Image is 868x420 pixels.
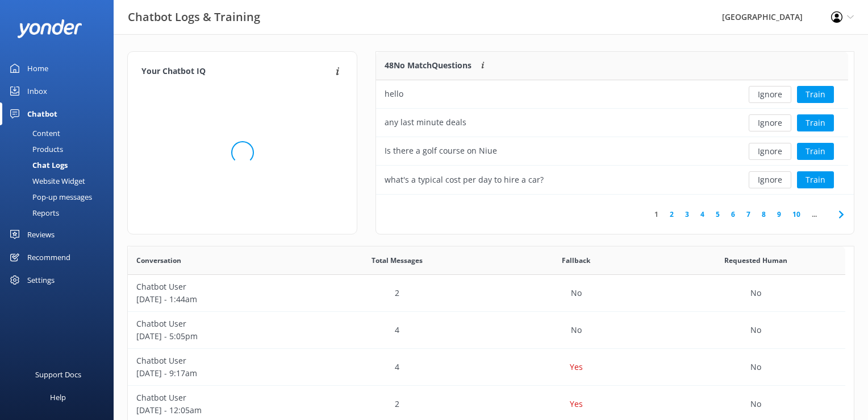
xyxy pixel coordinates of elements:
[7,157,114,173] a: Chat Logs
[376,80,848,109] div: row
[128,275,845,312] div: row
[571,287,582,299] p: No
[17,19,82,38] img: yonder-white-logo.png
[376,166,848,194] div: row
[136,392,299,404] p: Chatbot User
[27,269,55,291] div: Settings
[7,141,114,157] a: Products
[385,88,403,100] div: hello
[806,209,823,220] span: ...
[724,255,787,266] span: Requested Human
[797,171,834,188] button: Train
[376,109,848,137] div: row
[750,287,761,299] p: No
[128,312,845,349] div: row
[372,255,423,266] span: Total Messages
[570,361,583,373] p: Yes
[7,157,68,173] div: Chat Logs
[7,125,60,141] div: Content
[136,404,299,417] p: [DATE] - 12:05am
[136,318,299,330] p: Chatbot User
[756,209,771,220] a: 8
[136,281,299,293] p: Chatbot User
[7,125,114,141] a: Content
[7,141,63,157] div: Products
[136,367,299,380] p: [DATE] - 9:17am
[749,143,791,160] button: Ignore
[797,114,834,131] button: Train
[749,114,791,131] button: Ignore
[136,255,181,266] span: Conversation
[27,102,57,125] div: Chatbot
[679,209,695,220] a: 3
[664,209,679,220] a: 2
[385,59,471,72] p: 48 No Match Questions
[27,246,70,269] div: Recommend
[395,287,399,299] p: 2
[649,209,664,220] a: 1
[571,324,582,336] p: No
[787,209,806,220] a: 10
[7,205,59,221] div: Reports
[35,363,81,386] div: Support Docs
[695,209,710,220] a: 4
[395,324,399,336] p: 4
[128,349,845,386] div: row
[395,361,399,373] p: 4
[395,398,399,410] p: 2
[7,189,114,205] a: Pop-up messages
[7,205,114,221] a: Reports
[136,355,299,367] p: Chatbot User
[141,65,332,78] h4: Your Chatbot IQ
[50,386,66,409] div: Help
[749,86,791,103] button: Ignore
[797,143,834,160] button: Train
[27,80,47,102] div: Inbox
[136,293,299,306] p: [DATE] - 1:44am
[741,209,756,220] a: 7
[376,137,848,166] div: row
[797,86,834,103] button: Train
[376,80,848,194] div: grid
[385,145,497,157] div: Is there a golf course on Niue
[7,173,85,189] div: Website Widget
[27,223,55,246] div: Reviews
[136,330,299,343] p: [DATE] - 5:05pm
[562,255,590,266] span: Fallback
[725,209,741,220] a: 6
[570,398,583,410] p: Yes
[7,189,92,205] div: Pop-up messages
[749,171,791,188] button: Ignore
[750,361,761,373] p: No
[771,209,787,220] a: 9
[750,324,761,336] p: No
[750,398,761,410] p: No
[128,8,260,26] h3: Chatbot Logs & Training
[710,209,725,220] a: 5
[385,116,466,129] div: any last minute deals
[385,174,544,186] div: what's a typical cost per day to hire a car?
[7,173,114,189] a: Website Widget
[27,57,48,80] div: Home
